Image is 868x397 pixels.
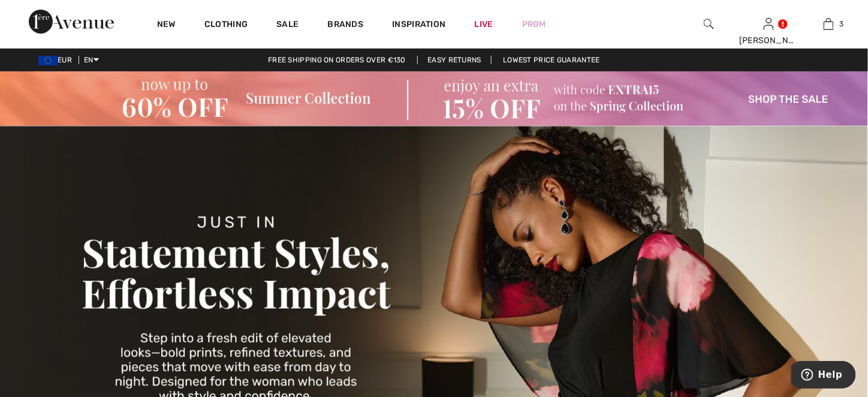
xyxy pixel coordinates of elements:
[799,17,858,31] a: 3
[29,10,114,34] img: 1ère Avenue
[38,56,77,64] span: EUR
[824,17,834,31] img: My Bag
[417,56,492,64] a: Easy Returns
[392,19,445,32] span: Inspiration
[764,18,774,29] a: Sign In
[791,361,856,391] iframe: Opens a widget where you can find more information
[704,17,714,31] img: search the website
[840,19,844,29] span: 3
[328,19,364,32] a: Brands
[38,56,58,65] img: Euro
[157,19,176,32] a: New
[739,34,798,47] div: [PERSON_NAME]
[204,19,248,32] a: Clothing
[475,18,493,31] a: Live
[522,18,546,31] a: Prom
[84,56,99,64] span: EN
[493,56,610,64] a: Lowest Price Guarantee
[764,17,774,31] img: My Info
[276,19,299,32] a: Sale
[258,56,415,64] a: Free shipping on orders over €130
